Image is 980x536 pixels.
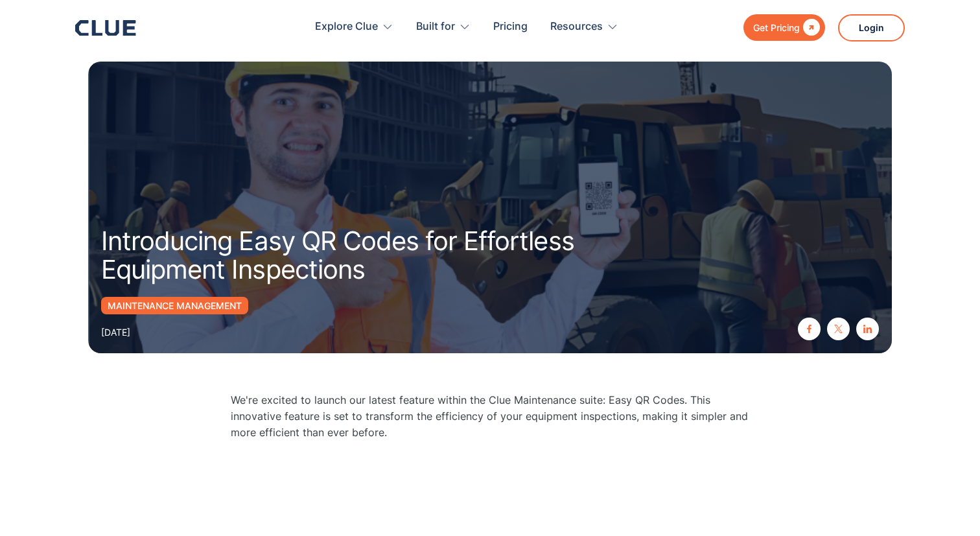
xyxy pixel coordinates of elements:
div: Built for [416,6,471,47]
div: Resources [550,6,603,47]
div:  [800,19,820,36]
p: ‍ [231,454,749,471]
a: Maintenance Management [101,297,248,314]
h1: Introducing Easy QR Codes for Effortless Equipment Inspections [101,227,646,284]
img: facebook icon [805,325,813,333]
p: We're excited to launch our latest feature within the Clue Maintenance suite: Easy QR Codes. This... [231,392,749,441]
img: linkedin icon [863,325,872,333]
div: Explore Clue [315,6,378,47]
div: Resources [550,6,618,47]
div: Built for [416,6,455,47]
div: [DATE] [101,324,130,340]
a: Get Pricing [743,14,825,41]
div: Explore Clue [315,6,393,47]
a: Login [838,14,905,41]
img: twitter X icon [834,325,843,333]
a: Pricing [493,6,528,47]
div: Get Pricing [753,19,800,36]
